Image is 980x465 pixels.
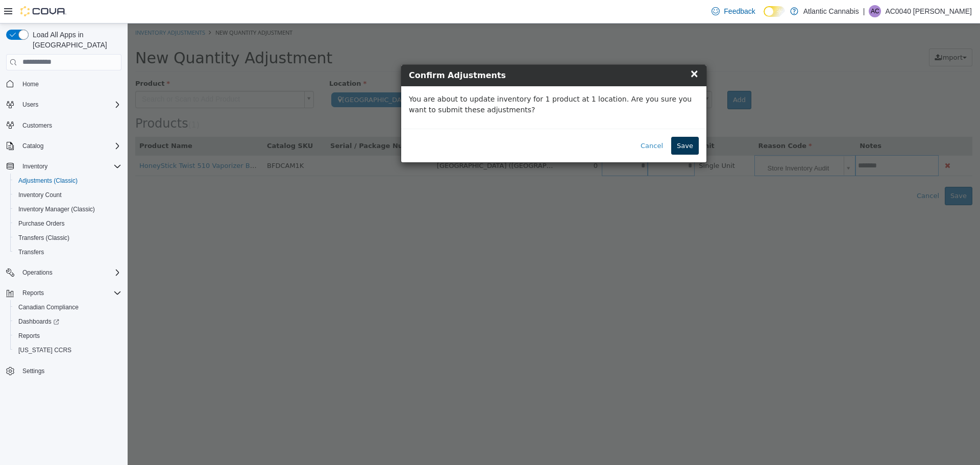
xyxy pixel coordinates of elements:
a: Adjustments (Classic) [14,175,82,187]
button: Users [2,97,126,112]
button: Catalog [18,140,47,152]
span: Home [22,80,39,88]
span: Catalog [18,140,121,152]
button: Adjustments (Classic) [10,174,126,188]
a: Settings [18,365,48,377]
span: Washington CCRS [14,344,121,356]
a: Dashboards [10,314,126,329]
button: Customers [2,118,126,133]
p: | [863,5,865,17]
span: Inventory [22,162,47,170]
span: Purchase Orders [18,219,65,228]
span: Adjustments (Classic) [14,175,121,187]
a: Transfers (Classic) [14,232,73,244]
a: Purchase Orders [14,217,69,230]
span: Inventory Manager (Classic) [18,205,95,213]
div: AC0040 Collins Brittany [869,5,881,17]
button: Inventory [18,160,52,173]
a: Reports [14,330,44,342]
span: Canadian Compliance [18,303,79,311]
span: Inventory [18,160,121,173]
p: You are about to update inventory for 1 product at 1 location. Are you sure you want to submit th... [281,70,571,92]
button: [US_STATE] CCRS [10,343,126,357]
a: Inventory Count [14,189,66,201]
button: Reports [10,329,126,343]
span: Users [22,101,38,109]
span: Reports [14,330,121,342]
button: Reports [2,286,126,300]
span: Dashboards [18,317,59,326]
span: Users [18,99,121,111]
span: Inventory Count [14,189,121,201]
button: Inventory Count [10,188,126,202]
span: Home [18,78,121,90]
span: Reports [18,332,40,340]
span: Transfers [18,248,44,256]
span: Adjustments (Classic) [18,177,78,185]
span: [US_STATE] CCRS [18,346,71,354]
span: Feedback [724,6,755,16]
span: Transfers (Classic) [14,232,121,244]
button: Purchase Orders [10,216,126,231]
button: Users [18,99,42,111]
span: Inventory Manager (Classic) [14,203,121,215]
span: Transfers [14,246,121,258]
button: Home [2,77,126,91]
span: Transfers (Classic) [18,234,69,242]
p: Atlantic Cannabis [803,5,859,17]
button: Operations [2,265,126,280]
button: Cancel [507,113,541,132]
button: Operations [18,266,57,279]
p: AC0040 [PERSON_NAME] [885,5,972,17]
button: Transfers (Classic) [10,231,126,245]
span: × [562,44,571,56]
a: Feedback [707,1,759,21]
input: Dark Mode [764,6,785,17]
span: Dashboards [14,315,121,328]
span: Operations [18,266,121,279]
button: Inventory [2,159,126,174]
span: Reports [18,287,121,299]
a: Customers [18,119,56,132]
span: Catalog [22,142,43,150]
h4: Confirm Adjustments [281,46,571,58]
nav: Complex example [6,72,121,405]
span: Settings [22,367,44,375]
span: Reports [22,289,44,297]
button: Reports [18,287,48,299]
img: Cova [20,6,66,16]
button: Canadian Compliance [10,300,126,314]
a: Transfers [14,246,48,258]
a: Dashboards [14,315,63,328]
span: Customers [22,121,52,130]
button: Save [544,113,571,132]
a: Canadian Compliance [14,301,83,313]
button: Settings [2,363,126,378]
span: Purchase Orders [14,217,121,230]
span: Customers [18,119,121,132]
span: Canadian Compliance [14,301,121,313]
button: Catalog [2,139,126,153]
span: Load All Apps in [GEOGRAPHIC_DATA] [29,30,121,50]
span: Settings [18,364,121,377]
button: Inventory Manager (Classic) [10,202,126,216]
span: Inventory Count [18,191,62,199]
a: Inventory Manager (Classic) [14,203,99,215]
button: Transfers [10,245,126,259]
a: [US_STATE] CCRS [14,344,76,356]
span: AC [871,5,879,17]
span: Operations [22,268,53,277]
a: Home [18,78,43,90]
